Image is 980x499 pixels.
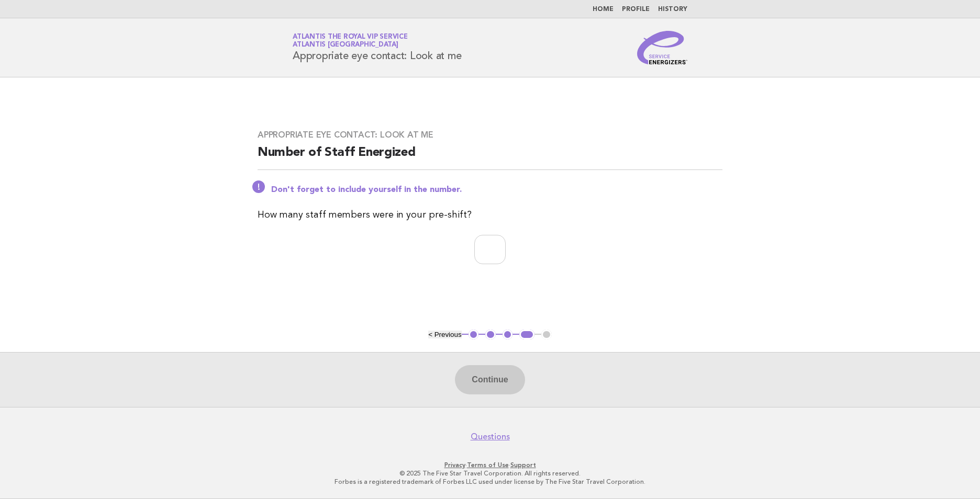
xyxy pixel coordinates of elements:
h1: Appropriate eye contact: Look at me [293,34,461,61]
button: 1 [469,330,479,340]
a: Questions [471,432,510,442]
p: © 2025 The Five Star Travel Corporation. All rights reserved. [170,469,810,478]
button: 2 [485,330,496,340]
h2: Number of Staff Energized [258,144,722,170]
a: Terms of Use [467,461,509,469]
a: Profile [622,6,650,13]
button: 4 [519,330,534,340]
h3: Appropriate eye contact: Look at me [258,130,722,140]
span: Atlantis [GEOGRAPHIC_DATA] [293,42,398,49]
a: Home [593,6,614,13]
a: History [658,6,687,13]
button: < Previous [428,331,461,338]
a: Atlantis the Royal VIP ServiceAtlantis [GEOGRAPHIC_DATA] [293,33,408,48]
a: Support [510,461,536,469]
img: Service Energizers [637,31,687,64]
p: · · [170,461,810,469]
button: 3 [503,330,513,340]
a: Privacy [444,461,465,469]
p: Forbes is a registered trademark of Forbes LLC used under license by The Five Star Travel Corpora... [170,478,810,486]
p: Don't forget to include yourself in the number. [271,185,722,195]
p: How many staff members were in your pre-shift? [258,208,722,222]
